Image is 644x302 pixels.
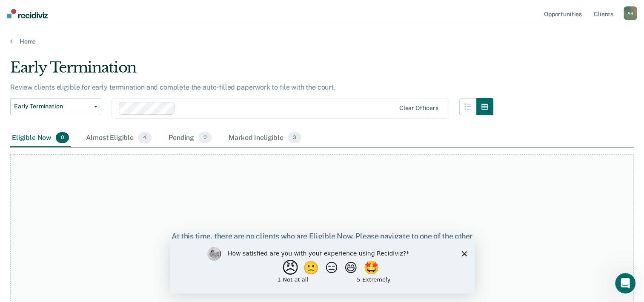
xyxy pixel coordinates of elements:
[14,103,91,110] span: Early Termination
[615,273,635,293] iframe: Intercom live chat
[624,6,637,20] div: A R
[10,129,71,148] div: Eligible Now0
[624,6,637,20] button: AR
[166,232,478,250] div: At this time, there are no clients who are Eligible Now. Please navigate to one of the other tabs.
[138,132,152,143] span: 4
[399,105,438,112] div: Clear officers
[10,59,493,83] div: Early Termination
[10,83,335,91] p: Review clients eligible for early termination and complete the auto-filled paperwork to file with...
[10,98,101,115] button: Early Termination
[56,132,69,143] span: 0
[288,132,301,143] span: 3
[167,129,213,148] div: Pending0
[7,9,48,18] img: Recidiviz
[10,38,634,45] a: Home
[198,132,212,143] span: 0
[227,129,303,148] div: Marked Ineligible3
[84,129,153,148] div: Almost Eligible4
[170,238,475,293] iframe: Survey by Kim from Recidiviz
